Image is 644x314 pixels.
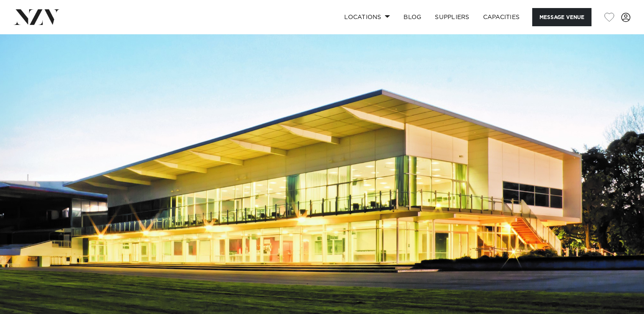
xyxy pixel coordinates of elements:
[476,8,527,26] a: Capacities
[14,9,60,25] img: nzv-logo.png
[428,8,476,26] a: SUPPLIERS
[397,8,428,26] a: BLOG
[532,8,591,26] button: Message Venue
[337,8,397,26] a: Locations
